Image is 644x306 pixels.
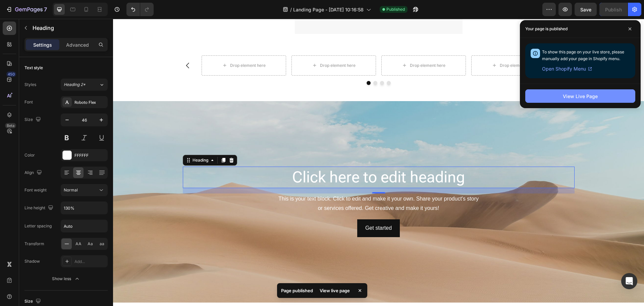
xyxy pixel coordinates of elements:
span: Open Shopify Menu [542,65,586,73]
button: 7 [3,3,50,16]
button: Get started [244,201,287,218]
div: FFFFFF [74,152,106,159]
span: Landing Page - [DATE] 10:16:58 [293,6,364,13]
div: Font [24,99,33,105]
div: Get started [252,205,279,214]
button: Save [575,3,597,16]
div: Drop element here [117,44,153,49]
div: View live page [316,286,354,295]
button: Show less [24,273,108,285]
button: Dot [254,62,258,66]
div: Drop element here [207,44,243,49]
div: This is your text block. Click to edit and make it your own. Share your product's story or servic... [70,175,462,195]
div: Color [24,152,35,158]
button: Publish [599,3,628,16]
span: Normal [64,187,78,192]
div: Beta [5,123,16,128]
div: Transform [24,241,44,247]
span: / [290,6,292,13]
div: Text style [24,65,43,71]
span: Aa [88,241,93,247]
span: Heading 2* [64,82,86,88]
button: Normal [61,184,108,196]
span: To show this page on your live store, please manually add your page in Shopify menu. [542,49,624,61]
div: 450 [6,72,16,77]
div: Heading [78,138,97,144]
iframe: Design area [113,19,644,306]
p: Settings [33,41,52,48]
span: AA [75,241,82,247]
span: aa [100,241,104,247]
button: View Live Page [525,89,635,103]
div: Drop element here [297,44,332,49]
div: Undo/Redo [126,3,154,16]
div: Publish [605,6,622,13]
p: 7 [44,5,47,13]
input: Auto [61,220,107,232]
input: Auto [61,202,107,214]
h2: Click here to edit heading [70,148,462,169]
div: Size [24,115,42,124]
div: Font weight [24,187,47,193]
button: Dot [260,62,264,66]
button: Carousel Next Arrow [447,37,466,56]
div: Drop element here [387,44,422,49]
p: Advanced [66,41,89,48]
div: Roboto Flex [74,99,106,105]
button: Heading 2* [61,79,108,91]
div: Shadow [24,258,40,264]
div: Show less [52,275,80,282]
div: Size [24,297,42,306]
p: Heading [33,24,105,32]
div: Align [24,168,43,177]
span: Published [386,6,405,12]
span: Save [580,7,591,12]
p: Your page is published [525,26,568,32]
div: Styles [24,82,36,88]
div: Letter spacing [24,223,52,229]
div: View Live Page [563,93,598,100]
div: Add... [74,259,106,265]
div: Line height [24,204,55,213]
div: Open Intercom Messenger [621,273,637,289]
button: Dot [274,62,278,66]
p: Page published [281,287,313,294]
button: Dot [267,62,271,66]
